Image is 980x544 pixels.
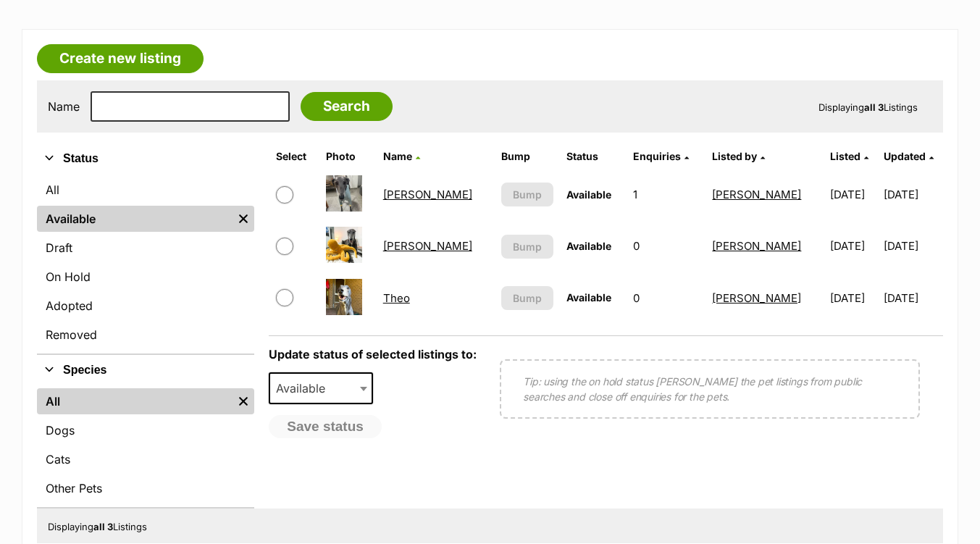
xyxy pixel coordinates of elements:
[566,291,611,304] span: Available
[712,239,801,253] a: [PERSON_NAME]
[37,417,254,443] a: Dogs
[37,264,254,290] a: On Hold
[383,239,472,253] a: [PERSON_NAME]
[884,273,942,323] td: [DATE]
[37,446,254,472] a: Cats
[37,361,254,380] button: Species
[383,150,412,162] span: Name
[270,378,340,398] span: Available
[37,235,254,261] a: Draft
[37,293,254,319] a: Adopted
[48,521,147,532] span: Displaying Listings
[712,150,765,162] a: Listed by
[633,150,681,162] span: translation missing: en.admin.listings.index.attributes.enquiries
[383,188,472,201] a: [PERSON_NAME]
[824,221,882,271] td: [DATE]
[566,188,611,201] span: Available
[818,101,918,113] span: Displaying Listings
[93,521,113,532] strong: all 3
[37,177,254,203] a: All
[712,291,801,305] a: [PERSON_NAME]
[37,174,254,353] div: Status
[501,286,553,310] button: Bump
[37,388,233,414] a: All
[627,170,705,219] td: 1
[864,101,884,113] strong: all 3
[37,44,204,73] a: Create new listing
[561,145,626,168] th: Status
[37,385,254,507] div: Species
[495,145,559,168] th: Bump
[37,322,254,348] a: Removed
[233,206,254,232] a: Remove filter
[48,100,80,113] label: Name
[523,374,897,404] p: Tip: using the on hold status [PERSON_NAME] the pet listings from public searches and close off e...
[884,150,926,162] span: Updated
[37,475,254,501] a: Other Pets
[383,150,420,162] a: Name
[501,183,553,206] button: Bump
[712,188,801,201] a: [PERSON_NAME]
[884,221,942,271] td: [DATE]
[830,150,860,162] span: Listed
[824,273,882,323] td: [DATE]
[269,372,373,404] span: Available
[824,170,882,219] td: [DATE]
[513,187,542,202] span: Bump
[884,170,942,219] td: [DATE]
[566,240,611,252] span: Available
[513,290,542,306] span: Bump
[830,150,868,162] a: Listed
[301,92,393,121] input: Search
[320,145,375,168] th: Photo
[270,145,319,168] th: Select
[37,149,254,168] button: Status
[501,235,553,259] button: Bump
[627,273,705,323] td: 0
[712,150,757,162] span: Listed by
[269,415,382,438] button: Save status
[269,347,477,361] label: Update status of selected listings to:
[633,150,689,162] a: Enquiries
[233,388,254,414] a: Remove filter
[37,206,233,232] a: Available
[627,221,705,271] td: 0
[884,150,934,162] a: Updated
[383,291,410,305] a: Theo
[513,239,542,254] span: Bump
